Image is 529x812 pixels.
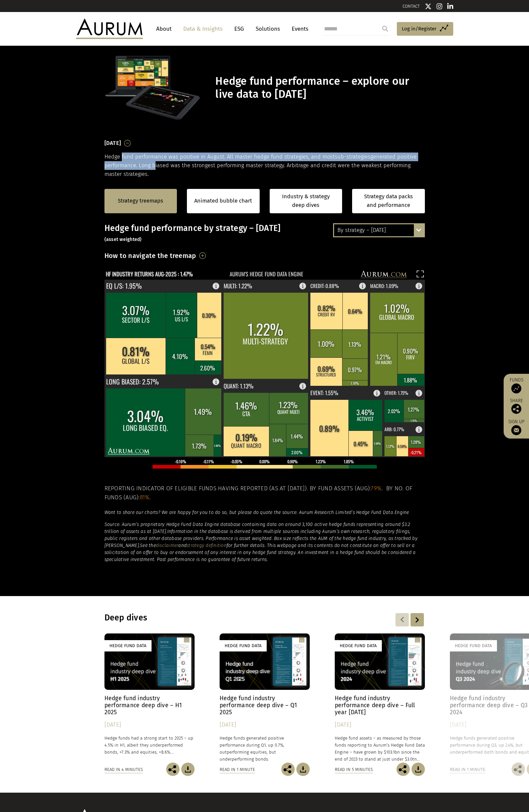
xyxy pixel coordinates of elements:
a: Log in/Register [397,22,453,36]
div: Hedge Fund Data [335,640,382,651]
input: Submit [378,22,392,35]
a: Strategy data packs and performance [352,189,425,213]
h4: Hedge fund industry performance deep dive – Q1 2025 [220,695,310,716]
img: Twitter icon [425,3,432,10]
em: Source: Aurum’s proprietary Hedge Fund Data Engine database containing data on around 3,100 activ... [104,522,411,534]
span: 79% [371,485,381,492]
img: Share this post [166,763,180,776]
div: Share [507,398,526,414]
div: Read in 1 minute [450,766,485,773]
img: Access Funds [511,383,521,393]
div: Hedge Fund Data [220,640,267,651]
h1: Hedge fund performance – explore our live data to [DATE] [215,75,423,101]
div: [DATE] [104,720,195,730]
h3: Hedge fund performance by strategy – [DATE] [104,223,425,243]
a: Industry & strategy deep dives [270,189,342,213]
p: Hedge funds generated positive performance during Q1, up 0.7%, outperforming equities, but underp... [220,735,310,763]
a: Animated bubble chart [194,197,252,205]
div: Read in 5 minutes [335,766,373,773]
h3: Deep dives [104,613,339,623]
span: sub-strategies [335,154,370,160]
img: Download Article [296,763,310,776]
em: Information in the database is derived from multiple sources including Aurum’s own research, regu... [104,529,418,548]
div: Read in 4 minutes [104,766,143,773]
h5: Reporting indicator of eligible funds having reported (as at [DATE]). By fund assets (Aug): . By ... [104,484,425,502]
em: for further details. This webpage and its contents do not constitute an offer to sell or a solici... [104,543,416,562]
h3: [DATE] [104,138,121,148]
p: Hedge funds had a strong start to 2025 – up 4.5% in H1, albeit they underperformed bonds, +7.3% a... [104,735,195,756]
a: Funds [507,377,526,393]
div: Read in 1 minute [220,766,255,773]
a: ESG [231,23,247,35]
a: Solutions [252,23,283,35]
a: strategy definition [187,543,227,548]
div: Hedge Fund Data [450,640,497,651]
img: Aurum [76,19,143,39]
span: Log in/Register [402,25,437,33]
em: See the [140,543,156,548]
a: Sign up [507,419,526,435]
div: Hedge Fund Data [104,640,152,651]
div: By strategy – [DATE] [334,224,424,236]
span: 81% [140,494,150,501]
img: Share this post [396,763,410,776]
h3: How to navigate the treemap [104,250,196,261]
div: [DATE] [220,720,310,730]
img: Download Article [412,763,425,776]
p: Hedge fund assets – as measured by those funds reporting to Aurum’s Hedge Fund Data Engine – have... [335,735,425,763]
img: Instagram icon [437,3,443,10]
img: Share this post [281,763,295,776]
img: Share this post [511,404,521,414]
small: (asset weighted) [104,237,142,242]
a: Hedge Fund Data Hedge fund industry performance deep dive – Full year [DATE] [DATE] Hedge fund as... [335,633,425,763]
a: Hedge Fund Data Hedge fund industry performance deep dive – H1 2025 [DATE] Hedge funds had a stro... [104,633,195,763]
h4: Hedge fund industry performance deep dive – H1 2025 [104,695,195,716]
em: and [178,543,187,548]
h4: Hedge fund industry performance deep dive – Full year [DATE] [335,695,425,716]
a: About [153,23,175,35]
a: Strategy treemaps [118,197,163,205]
a: Data & Insights [180,23,226,35]
a: disclaimer [156,543,179,548]
a: Events [288,23,308,35]
a: CONTACT [403,4,420,9]
img: Linkedin icon [447,3,453,10]
img: Sign up to our newsletter [511,425,521,435]
em: Want to share our charts? We are happy for you to do so, but please do quote the source: Aurum Re... [104,510,409,515]
div: [DATE] [335,720,425,730]
a: Hedge Fund Data Hedge fund industry performance deep dive – Q1 2025 [DATE] Hedge funds generated ... [220,633,310,763]
img: Share this post [512,763,525,776]
p: Hedge fund performance was positive in August. All master hedge fund strategies, and most generat... [104,153,425,179]
img: Download Article [181,763,195,776]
